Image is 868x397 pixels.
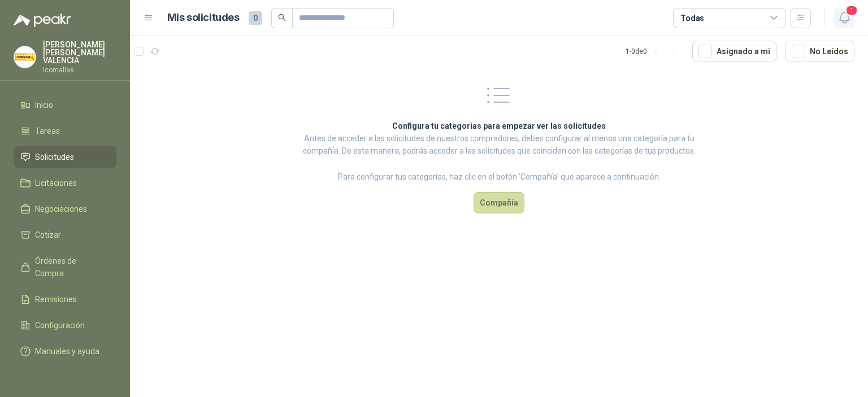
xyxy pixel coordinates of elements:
[692,41,776,62] button: Asignado a mi
[14,146,116,168] a: Solicitudes
[35,345,99,357] span: Manuales y ayuda
[35,203,87,215] span: Negociaciones
[14,120,116,142] a: Tareas
[474,192,524,213] button: Compañía
[43,67,116,73] p: Icomallas
[302,171,696,183] p: Para configurar tus categorías, haz clic en el botón ‘Compañía’ que aparece a continuación.
[14,250,116,284] a: Órdenes de Compra
[167,10,240,26] h1: Mis solicitudes
[35,125,60,137] span: Tareas
[278,14,286,21] span: search
[834,8,854,28] button: 1
[14,341,116,362] a: Manuales y ayuda
[14,315,116,336] a: Configuración
[785,41,854,62] button: No Leídos
[14,94,116,116] a: Inicio
[35,177,77,189] span: Licitaciones
[845,5,858,16] span: 1
[249,11,262,25] span: 0
[14,198,116,220] a: Negociaciones
[14,289,116,310] a: Remisiones
[43,41,116,64] p: [PERSON_NAME] [PERSON_NAME] VALENCIA
[35,151,74,163] span: Solicitudes
[680,12,704,24] div: Todas
[626,42,683,60] div: 1 - 0 de 0
[14,46,36,68] img: Company Logo
[14,14,71,27] img: Logo peakr
[35,319,85,331] span: Configuración
[302,120,696,132] h2: Configura tu categorias para empezar ver las solicitudes
[14,224,116,246] a: Cotizar
[35,293,77,306] span: Remisiones
[35,255,106,280] span: Órdenes de Compra
[35,229,61,241] span: Cotizar
[35,99,53,111] span: Inicio
[14,172,116,194] a: Licitaciones
[302,132,696,157] p: Antes de acceder a las solicitudes de nuestros compradores, debes configurar al menos una categor...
